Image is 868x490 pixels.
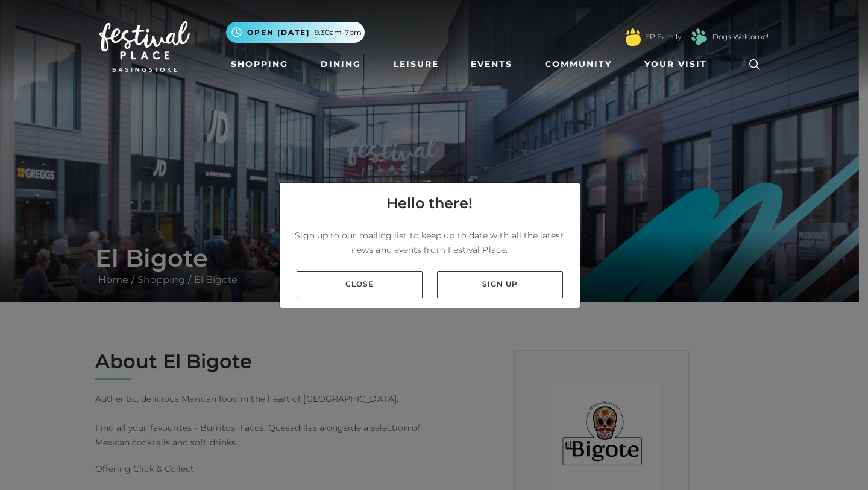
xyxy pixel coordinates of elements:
a: Sign up [437,271,563,298]
img: Festival Place Logo [99,21,190,72]
h4: Hello there! [386,192,473,214]
a: Shopping [226,53,293,75]
span: 9.30am-7pm [315,27,362,38]
a: Dogs Welcome! [712,31,769,42]
button: Open [DATE] 9.30am-7pm [226,22,365,43]
a: Events [466,53,517,75]
a: Your Visit [640,53,718,75]
span: Open [DATE] [247,27,310,38]
p: Sign up to our mailing list to keep up to date with all the latest news and events from Festival ... [289,228,570,257]
a: Close [297,271,423,298]
a: Leisure [389,53,444,75]
a: Community [540,53,617,75]
span: Your Visit [644,58,707,71]
a: Dining [316,53,366,75]
a: FP Family [645,31,681,42]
